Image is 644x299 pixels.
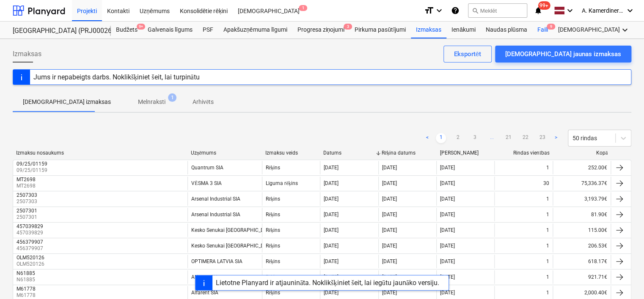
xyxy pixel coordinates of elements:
[17,292,37,299] p: M61778
[602,258,644,299] iframe: Chat Widget
[17,255,44,261] div: OLM520126
[17,182,37,190] p: MT2698
[324,180,339,186] div: [DATE]
[191,150,259,156] div: Uzņēmums
[440,227,455,233] div: [DATE]
[553,22,635,38] div: [DEMOGRAPHIC_DATA]
[553,161,611,174] div: 252.00€
[191,212,240,217] div: Arsenal Industrial SIA
[17,161,47,167] div: 09/25/01159
[191,227,282,233] div: Kesko Senukai [GEOGRAPHIC_DATA] AS
[382,180,397,186] div: [DATE]
[440,150,491,156] div: [PERSON_NAME]
[446,22,481,38] div: Ienākumi
[344,24,352,30] span: 3
[324,274,339,280] div: [DATE]
[619,25,630,35] i: keyboard_arrow_down
[382,274,397,280] div: [DATE]
[324,196,339,202] div: [DATE]
[17,223,43,229] div: 457039829
[382,165,397,171] div: [DATE]
[13,49,41,59] span: Izmaksas
[498,150,550,156] div: Rindas vienības
[17,229,45,236] p: 457039829
[324,290,339,296] div: [DATE]
[218,22,292,38] a: Apakšuzņēmuma līgumi
[16,150,184,156] div: Izmaksu nosaukums
[546,243,549,249] div: 1
[13,27,101,35] div: [GEOGRAPHIC_DATA] (PRJ0002627, K-1 un K-2(2.kārta) 2601960
[17,270,35,276] div: N61885
[191,243,282,249] div: Kesko Senukai [GEOGRAPHIC_DATA] AS
[382,258,397,264] div: [DATE]
[198,22,218,38] a: PSF
[266,290,280,296] div: Rēķins
[481,22,532,38] div: Naudas plūsma
[553,270,611,284] div: 921.71€
[191,290,218,296] div: Alfarent SIA
[440,180,455,186] div: [DATE]
[440,274,455,280] div: [DATE]
[440,243,455,249] div: [DATE]
[470,133,480,143] a: Page 3
[532,22,553,38] div: Faili
[487,133,497,143] a: ...
[266,227,280,234] div: Rēķins
[520,133,531,143] a: Page 22
[556,150,608,156] div: Kopā
[553,177,611,190] div: 75,336.37€
[265,150,317,156] div: Izmaksu veids
[216,279,439,287] div: Lietotne Planyard ir atjaunināta. Noklikšķiniet šeit, lai iegūtu jaunāko versiju.
[382,290,397,296] div: [DATE]
[266,180,298,187] div: Līguma rēķins
[546,274,549,280] div: 1
[350,22,411,38] a: Pirkuma pasūtījumi
[553,223,611,237] div: 115.00€
[553,192,611,206] div: 3,193.79€
[553,239,611,253] div: 206.53€
[266,258,280,265] div: Rēķins
[546,196,549,202] div: 1
[553,255,611,268] div: 618.17€
[411,22,446,38] a: Izmaksas
[382,150,433,156] div: Rēķina datums
[324,243,339,249] div: [DATE]
[422,133,432,143] a: Previous page
[17,208,37,214] div: 2507301
[440,196,455,202] div: [DATE]
[440,165,455,171] div: [DATE]
[436,133,446,143] a: Page 1 is your current page
[453,133,463,143] a: Page 2
[191,196,240,202] div: Arsenal Industrial SIA
[546,165,549,171] div: 1
[546,227,549,233] div: 1
[504,133,514,143] a: Page 21
[266,274,280,280] div: Rēķins
[454,49,481,60] div: Eksportēt
[17,167,49,174] p: 09/25/01159
[546,212,549,217] div: 1
[266,165,280,171] div: Rēķins
[440,212,455,217] div: [DATE]
[324,212,339,217] div: [DATE]
[33,73,200,81] div: Jums ir nepabeigts darbs. Noklikšķiniet šeit, lai turpinātu
[266,212,280,218] div: Rēķins
[532,22,553,38] a: Faili9
[138,98,165,106] p: Melnraksti
[546,258,549,264] div: 1
[191,258,242,264] div: OPTIMERA LATVIA SIA
[553,208,611,221] div: 81.90€
[382,243,397,249] div: [DATE]
[382,212,397,217] div: [DATE]
[111,22,143,38] a: Budžets9+
[191,180,221,187] div: VĒSMA 3 SIA
[191,165,223,171] div: Quantrum SIA
[551,133,561,143] a: Next page
[23,98,111,106] p: [DEMOGRAPHIC_DATA] izmaksas
[17,198,39,205] p: 2507303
